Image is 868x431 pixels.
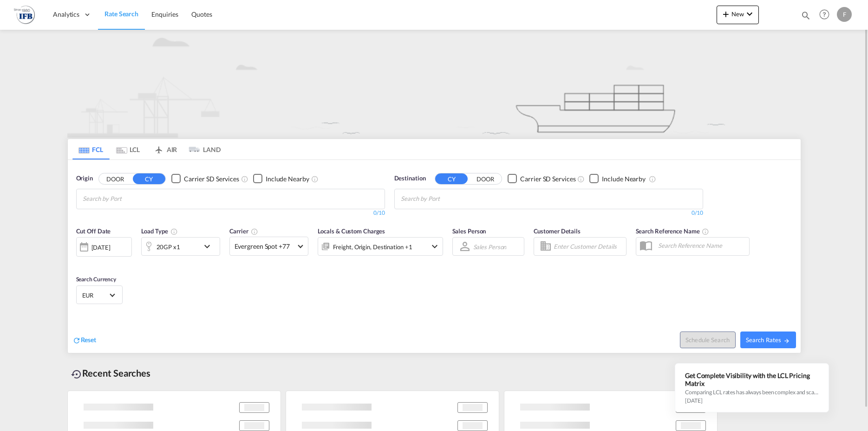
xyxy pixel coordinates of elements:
[241,175,248,183] md-icon: Unchecked: Search for CY (Container Yard) services for all selected carriers.Checked : Search for...
[171,174,239,184] md-checkbox: Checkbox No Ink
[76,209,385,217] div: 0/10
[76,174,93,183] span: Origin
[76,256,83,268] md-datepicker: Select
[680,332,736,348] button: Note: By default Schedule search will only considerorigin ports, destination ports and cut off da...
[602,174,646,184] div: Include Nearby
[202,241,217,252] md-icon: icon-chevron-down
[589,174,646,184] md-checkbox: Checkbox No Ink
[318,227,385,235] span: Locals & Custom Charges
[184,139,221,159] md-tab-item: LAND
[235,242,295,251] span: Evergreen Spot +77
[653,239,749,252] input: Search Reference Name
[71,369,82,380] md-icon: icon-backup-restore
[816,7,837,23] div: Help
[534,227,581,235] span: Customer Details
[82,291,108,299] span: EUR
[401,192,489,206] input: Chips input.
[266,174,309,184] div: Include Nearby
[76,276,117,283] span: Search Currency
[720,8,731,20] md-icon: icon-plus 400-fg
[83,192,171,206] input: Chips input.
[469,173,502,184] button: DOOR
[104,10,138,18] span: Rate Search
[720,10,755,18] span: New
[72,335,97,345] div: icon-refreshReset
[72,139,221,159] md-pagination-wrapper: Use the left and right arrow keys to navigate between tabs
[81,189,175,206] md-chips-wrap: Chips container with autocompletion. Enter the text area, type text to search, and then use the u...
[472,240,508,253] md-select: Sales Person
[14,4,35,25] img: de31bbe0256b11eebba44b54815f083d.png
[452,227,486,235] span: Sales Person
[141,237,220,256] div: 20GP x1icon-chevron-down
[311,175,319,183] md-icon: Unchecked: Ignores neighbouring ports when fetching rates.Checked : Includes neighbouring ports w...
[72,336,81,345] md-icon: icon-refresh
[99,173,131,184] button: DOOR
[191,10,212,18] span: Quotes
[53,10,79,19] span: Analytics
[333,240,412,253] div: Freight Origin Destination Factory Stuffing
[229,227,258,235] span: Carrier
[141,227,178,235] span: Load Type
[746,336,790,344] span: Search Rates
[702,228,709,235] md-icon: Your search will be saved by the below given name
[394,174,426,183] span: Destination
[801,10,811,20] md-icon: icon-magnify
[554,239,623,253] input: Enter Customer Details
[91,243,111,252] div: [DATE]
[81,336,97,344] span: Reset
[394,209,703,217] div: 0/10
[801,10,811,24] div: icon-magnify
[81,288,117,302] md-select: Select Currency: € EUREuro
[435,173,468,184] button: CY
[399,189,493,206] md-chips-wrap: Chips container with autocompletion. Enter the text area, type text to search, and then use the u...
[837,7,852,22] div: F
[577,175,585,183] md-icon: Unchecked: Search for CY (Container Yard) services for all selected carriers.Checked : Search for...
[508,174,575,184] md-checkbox: Checkbox No Ink
[740,332,796,348] button: Search Ratesicon-arrow-right
[72,139,110,159] md-tab-item: FCL
[68,160,801,353] div: OriginDOOR CY Checkbox No InkUnchecked: Search for CY (Container Yard) services for all selected ...
[67,363,155,384] div: Recent Searches
[251,228,258,235] md-icon: The selected Trucker/Carrierwill be displayed in the rate results If the rates are from another f...
[153,144,164,151] md-icon: icon-airplane
[783,338,790,344] md-icon: icon-arrow-right
[520,174,575,184] div: Carrier SD Services
[184,174,239,184] div: Carrier SD Services
[147,139,184,159] md-tab-item: AIR
[133,173,165,184] button: CY
[76,237,132,257] div: [DATE]
[110,139,147,159] md-tab-item: LCL
[816,7,832,22] span: Help
[744,8,755,20] md-icon: icon-chevron-down
[157,240,180,253] div: 20GP x1
[649,175,656,183] md-icon: Unchecked: Ignores neighbouring ports when fetching rates.Checked : Includes neighbouring ports w...
[318,237,443,256] div: Freight Origin Destination Factory Stuffingicon-chevron-down
[67,30,801,138] img: new-FCL.png
[717,6,759,24] button: icon-plus 400-fgNewicon-chevron-down
[170,228,178,235] md-icon: icon-information-outline
[253,174,309,184] md-checkbox: Checkbox No Ink
[76,227,111,235] span: Cut Off Date
[429,241,440,252] md-icon: icon-chevron-down
[151,10,178,18] span: Enquiries
[636,227,710,235] span: Search Reference Name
